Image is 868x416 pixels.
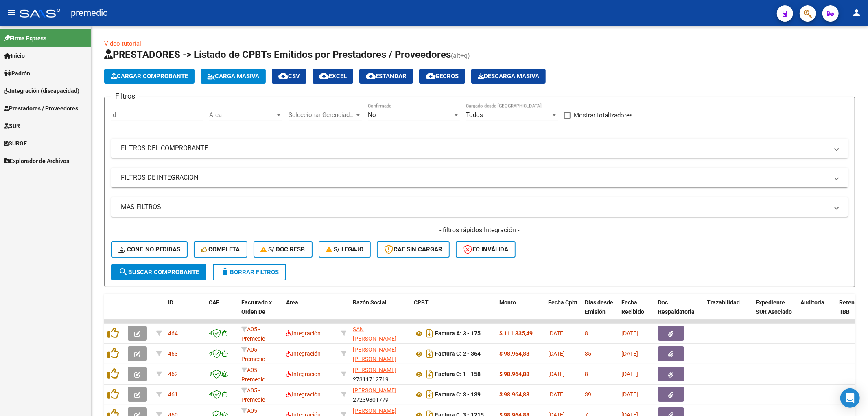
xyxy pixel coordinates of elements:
[585,330,588,337] span: 8
[618,294,655,330] datatable-header-cell: Fecha Recibido
[471,69,546,84] app-download-masive: Descarga masiva de comprobantes (adjuntos)
[104,49,451,60] span: PRESTADORES -> Listado de CPBTs Emitidos por Prestadores / Proveedores
[213,264,286,280] button: Borrar Filtros
[435,392,481,398] strong: Factura C: 3 - 139
[121,173,829,182] mat-panel-title: FILTROS DE INTEGRACION
[111,73,188,80] span: Cargar Comprobante
[254,241,313,258] button: S/ Doc Resp.
[238,294,283,330] datatable-header-cell: Facturado x Orden De
[499,330,533,337] strong: $ 111.335,49
[426,71,435,81] mat-icon: cloud_download
[209,111,275,119] span: Area
[499,371,529,377] strong: $ 98.964,88
[278,73,300,80] span: CSV
[466,111,483,119] span: Todos
[499,350,529,357] strong: $ 98.964,88
[111,139,848,158] mat-expansion-panel-header: FILTROS DEL COMPROBANTE
[201,246,240,253] span: Completa
[426,73,459,80] span: Gecros
[319,73,347,80] span: EXCEL
[272,69,306,84] button: CSV
[548,350,565,357] span: [DATE]
[168,391,178,398] span: 461
[411,294,496,330] datatable-header-cell: CPBT
[111,226,848,235] h4: - filtros rápidos Integración -
[839,299,866,315] span: Retencion IIBB
[424,347,435,360] i: Descargar documento
[121,144,829,153] mat-panel-title: FILTROS DEL COMPROBANTE
[353,299,387,306] span: Razón Social
[286,350,321,357] span: Integración
[582,294,618,330] datatable-header-cell: Días desde Emisión
[707,299,740,306] span: Trazabilidad
[168,299,173,306] span: ID
[220,267,230,277] mat-icon: delete
[435,330,481,337] strong: Factura A: 3 - 175
[585,299,613,315] span: Días desde Emisión
[621,371,638,377] span: [DATE]
[319,71,329,81] mat-icon: cloud_download
[286,330,321,337] span: Integración
[220,269,279,276] span: Borrar Filtros
[64,4,108,22] span: - premedic
[207,73,259,80] span: Carga Masiva
[424,388,435,401] i: Descargar documento
[241,387,265,403] span: A05 - Premedic
[104,40,141,47] a: Video tutorial
[499,391,529,398] strong: $ 98.964,88
[4,69,30,78] span: Padrón
[353,325,407,342] div: 27315397842
[241,299,272,315] span: Facturado x Orden De
[435,371,481,378] strong: Factura C: 1 - 158
[283,294,338,330] datatable-header-cell: Area
[111,241,188,258] button: Conf. no pedidas
[278,71,288,81] mat-icon: cloud_download
[4,86,79,95] span: Integración (discapacidad)
[319,241,371,258] button: S/ legajo
[165,294,206,330] datatable-header-cell: ID
[752,294,797,330] datatable-header-cell: Expediente SUR Asociado
[4,156,69,165] span: Explorador de Archivos
[424,327,435,340] i: Descargar documento
[548,371,565,377] span: [DATE]
[414,299,429,306] span: CPBT
[368,111,376,119] span: No
[435,351,481,357] strong: Factura C: 2 - 364
[704,294,752,330] datatable-header-cell: Trazabilidad
[261,246,306,253] span: S/ Doc Resp.
[4,51,25,60] span: Inicio
[548,391,565,398] span: [DATE]
[840,388,860,408] div: Open Intercom Messenger
[118,267,128,277] mat-icon: search
[111,264,206,280] button: Buscar Comprobante
[111,168,848,187] mat-expansion-panel-header: FILTROS DE INTEGRACION
[366,73,407,80] span: Estandar
[7,8,16,18] mat-icon: menu
[286,299,298,306] span: Area
[241,346,265,362] span: A05 - Premedic
[471,69,546,84] button: Descarga Masiva
[463,246,508,253] span: FC Inválida
[353,387,396,394] span: [PERSON_NAME]
[353,367,396,373] span: [PERSON_NAME]
[585,371,588,377] span: 8
[366,71,376,81] mat-icon: cloud_download
[621,330,638,337] span: [DATE]
[209,299,219,306] span: CAE
[353,345,407,362] div: 27335713376
[621,299,644,315] span: Fecha Recibido
[241,367,265,383] span: A05 - Premedic
[4,139,27,148] span: SURGE
[499,299,516,306] span: Monto
[353,407,396,414] span: [PERSON_NAME]
[168,330,178,337] span: 464
[111,90,139,102] h3: Filtros
[548,330,565,337] span: [DATE]
[286,391,321,398] span: Integración
[4,34,46,43] span: Firma Express
[800,299,824,306] span: Auditoria
[478,73,539,80] span: Descarga Masiva
[168,350,178,357] span: 463
[658,299,695,315] span: Doc Respaldatoria
[574,110,633,120] span: Mostrar totalizadores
